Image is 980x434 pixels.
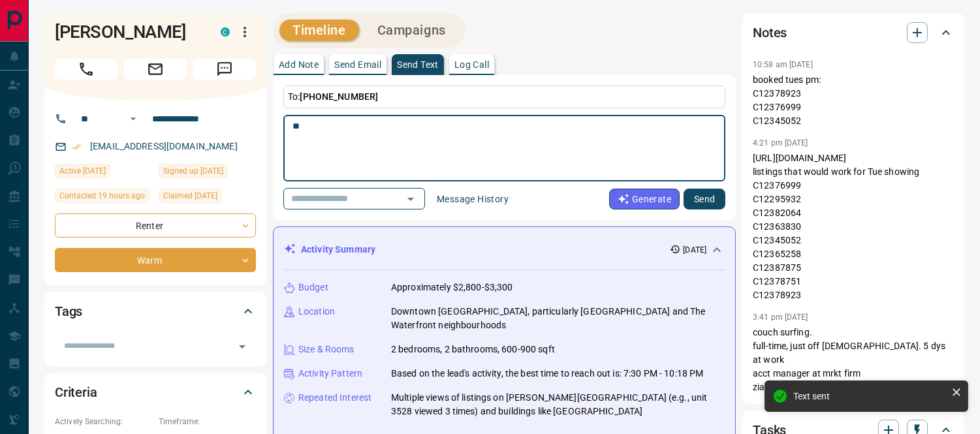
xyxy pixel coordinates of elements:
[454,60,489,69] p: Log Call
[753,73,954,128] p: booked tues pm: C12378923 C12376999 C12345052
[221,27,230,37] div: condos.ca
[364,20,459,41] button: Campaigns
[683,244,706,256] p: [DATE]
[300,91,378,102] span: [PHONE_NUMBER]
[609,189,680,209] button: Generate
[55,189,152,207] div: Fri Sep 12 2025
[159,189,256,207] div: Sat Aug 30 2025
[793,391,946,401] div: Text sent
[163,164,223,178] span: Signed up [DATE]
[163,189,217,202] span: Claimed [DATE]
[753,313,808,322] p: 3:41 pm [DATE]
[391,343,555,356] p: 2 bedrooms, 2 bathrooms, 600-900 sqft
[298,343,355,356] p: Size & Rooms
[283,85,725,108] p: To:
[391,391,725,418] p: Multiple views of listings on [PERSON_NAME][GEOGRAPHIC_DATA] (e.g., unit 3528 viewed 3 times) and...
[55,59,118,80] span: Call
[159,164,256,182] div: Sat Aug 30 2025
[124,59,187,80] span: Email
[59,189,145,202] span: Contacted 19 hours ago
[279,60,319,69] p: Add Note
[753,22,787,43] h2: Notes
[298,281,328,294] p: Budget
[753,138,808,147] p: 4:21 pm [DATE]
[125,111,141,127] button: Open
[55,416,152,427] p: Actively Searching:
[684,189,725,209] button: Send
[753,60,813,69] p: 10:58 am [DATE]
[55,377,256,408] div: Criteria
[334,60,381,69] p: Send Email
[72,142,81,151] svg: Email Verified
[55,164,152,182] div: Thu Sep 11 2025
[193,59,256,80] span: Message
[55,22,201,42] h1: [PERSON_NAME]
[429,189,516,209] button: Message History
[284,238,725,262] div: Activity Summary[DATE]
[298,367,362,380] p: Activity Pattern
[55,248,256,272] div: Warm
[233,337,251,356] button: Open
[753,17,954,48] div: Notes
[391,367,703,380] p: Based on the lead's activity, the best time to reach out is: 7:30 PM - 10:18 PM
[159,416,256,427] p: Timeframe:
[391,305,725,332] p: Downtown [GEOGRAPHIC_DATA], particularly [GEOGRAPHIC_DATA] and The Waterfront neighbourhoods
[59,164,106,178] span: Active [DATE]
[298,391,371,405] p: Repeated Interest
[55,213,256,238] div: Renter
[397,60,439,69] p: Send Text
[298,305,335,318] p: Location
[301,243,375,256] p: Activity Summary
[55,382,97,403] h2: Criteria
[753,151,954,302] p: [URL][DOMAIN_NAME] listings that would work for Tue showing C12376999 C12295932 C12382064 C123638...
[402,190,420,208] button: Open
[55,301,82,322] h2: Tags
[90,141,238,151] a: [EMAIL_ADDRESS][DOMAIN_NAME]
[55,296,256,327] div: Tags
[279,20,359,41] button: Timeline
[391,281,513,294] p: Approximately $2,800-$3,300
